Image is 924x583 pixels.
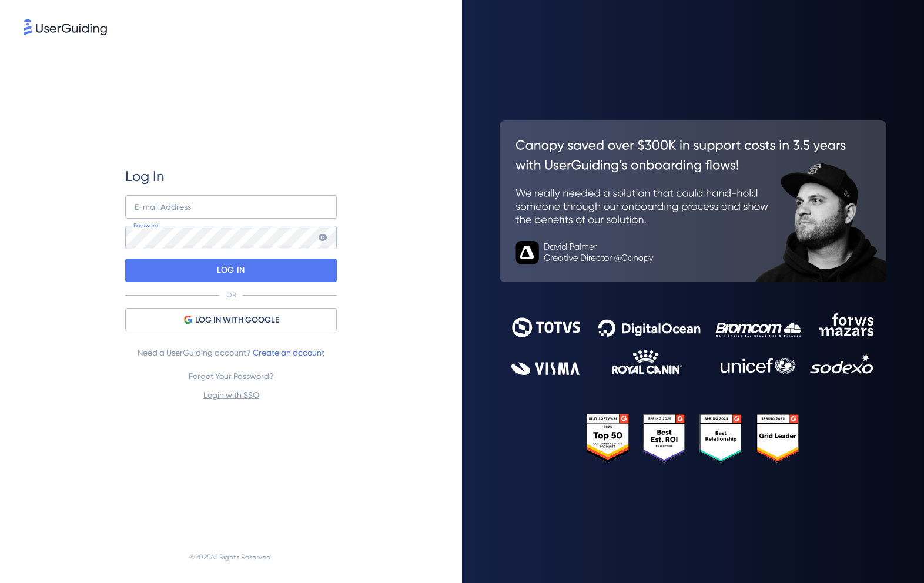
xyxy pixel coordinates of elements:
[189,550,273,564] span: © 2025 All Rights Reserved.
[217,261,245,280] p: LOG IN
[253,348,324,357] a: Create an account
[125,195,337,219] input: example@company.com
[138,346,324,360] span: Need a UserGuiding account?
[587,414,799,463] img: 25303e33045975176eb484905ab012ff.svg
[511,313,875,375] img: 9302ce2ac39453076f5bc0f2f2ca889b.svg
[203,390,259,400] a: Login with SSO
[125,167,165,186] span: Log In
[189,371,274,381] a: Forgot Your Password?
[195,313,279,327] span: LOG IN WITH GOOGLE
[24,19,107,35] img: 8faab4ba6bc7696a72372aa768b0286c.svg
[226,290,236,300] p: OR
[500,120,886,282] img: 26c0aa7c25a843aed4baddd2b5e0fa68.svg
